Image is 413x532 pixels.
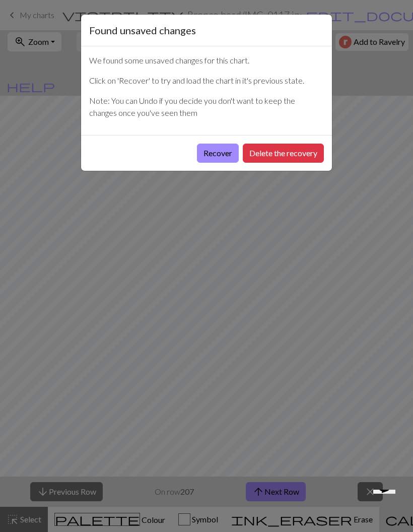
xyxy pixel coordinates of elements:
[89,54,324,66] p: We found some unsaved changes for this chart.
[197,144,239,163] button: Recover
[89,95,324,119] p: Note: You can Undo if you decide you don't want to keep the changes once you've seen them
[243,144,324,163] button: Delete the recovery
[89,75,324,87] p: Click on 'Recover' to try and load the chart in it's previous state.
[89,23,196,38] h5: Found unsaved changes
[369,490,403,522] iframe: chat widget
